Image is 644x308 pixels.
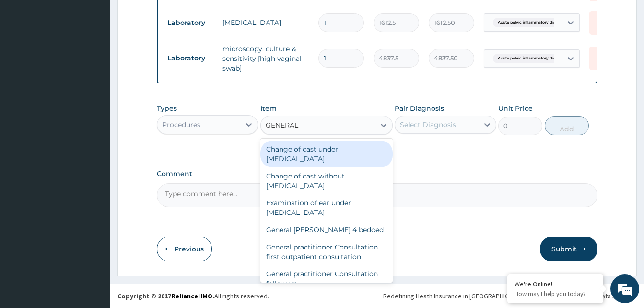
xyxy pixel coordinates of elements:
[260,104,277,113] label: Item
[117,292,214,300] strong: Copyright © 2017 .
[260,221,393,238] div: General [PERSON_NAME] 4 bedded
[400,120,456,130] div: Select Diagnosis
[56,93,132,190] span: We're online!
[162,120,200,130] div: Procedures
[157,237,212,261] button: Previous
[260,141,393,167] div: Change of cast under [MEDICAL_DATA]
[515,290,596,298] p: How may I help you today?
[493,54,565,63] span: Acute pelvic inflammatory dise...
[260,194,393,221] div: Examination of ear under [MEDICAL_DATA]
[157,105,177,113] label: Types
[540,237,597,261] button: Submit
[218,13,314,32] td: [MEDICAL_DATA]
[110,284,644,308] footer: All rights reserved.
[163,49,218,67] td: Laboratory
[157,170,597,178] label: Comment
[5,206,183,239] textarea: Type your message and hit 'Enter'
[498,104,533,113] label: Unit Price
[163,14,218,32] td: Laboratory
[260,167,393,194] div: Change of cast without [MEDICAL_DATA]
[18,48,39,72] img: d_794563401_company_1708531726252_794563401
[218,39,314,78] td: microscopy, culture & sensitivity [high vaginal swab]
[157,5,180,28] div: Minimize live chat window
[545,116,589,135] button: Add
[515,280,596,288] div: We're Online!
[383,291,637,301] div: Redefining Heath Insurance in [GEOGRAPHIC_DATA] using Telemedicine and Data Science!
[493,18,565,27] span: Acute pelvic inflammatory dise...
[171,292,212,300] a: RelianceHMO
[395,104,444,113] label: Pair Diagnosis
[260,265,393,292] div: General practitioner Consultation follow up
[260,238,393,265] div: General practitioner Consultation first outpatient consultation
[50,54,161,66] div: Chat with us now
